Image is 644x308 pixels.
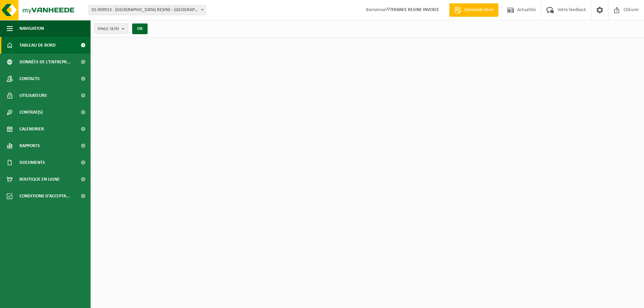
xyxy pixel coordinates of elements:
a: Demande devis [449,3,498,17]
span: Navigation [19,20,44,37]
span: 01-059913 - FRANCE RESINE - ST JANS CAPPEL [89,5,206,15]
button: Site(s)(6/6) [94,23,128,34]
span: Contrat(s) [19,104,43,121]
span: Rapports [19,137,40,154]
span: Calendrier [19,121,44,137]
span: 01-059913 - FRANCE RESINE - ST JANS CAPPEL [89,5,206,15]
count: (6/6) [110,26,119,31]
span: Site(s) [98,24,119,34]
span: Demande devis [463,7,495,13]
span: Contacts [19,70,40,87]
strong: ???FRANCE RESINE INVOICE [386,7,439,12]
span: Utilisateurs [19,87,47,104]
span: Tableau de bord [19,37,56,54]
button: OK [132,23,148,34]
span: Boutique en ligne [19,171,60,188]
span: Données de l'entrepr... [19,54,71,70]
span: Conditions d'accepta... [19,188,70,204]
span: Documents [19,154,45,171]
